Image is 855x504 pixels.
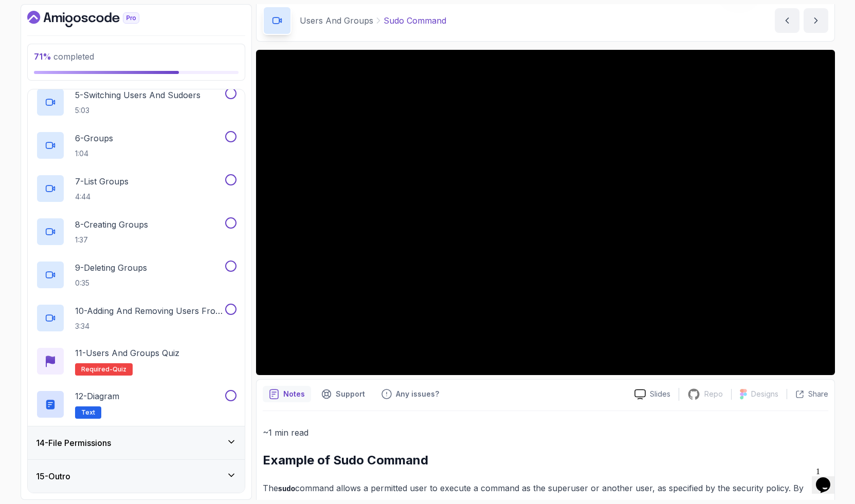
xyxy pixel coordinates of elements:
[34,51,51,62] span: 71 %
[336,389,365,399] p: Support
[36,131,237,160] button: 6-Groups1:04
[36,174,237,203] button: 7-List Groups4:44
[315,386,371,402] button: Support button
[278,485,296,493] code: sudo
[626,389,679,400] a: Slides
[787,389,828,399] button: Share
[812,463,845,494] iframe: chat widget
[300,14,373,27] p: Users And Groups
[27,11,163,27] a: Dashboard
[28,460,245,493] button: 15-Outro
[751,389,778,399] p: Designs
[75,192,129,202] p: 4:44
[75,89,201,101] p: 5 - Switching Users And Sudoers
[75,278,147,288] p: 0:35
[75,218,148,231] p: 8 - Creating Groups
[36,470,70,482] h3: 15 - Outro
[36,347,237,376] button: 11-Users and Groups QuizRequired-quiz
[804,8,828,33] button: next content
[396,389,439,399] p: Any issues?
[36,304,237,332] button: 10-Adding And Removing Users From Groups3:34
[75,175,129,188] p: 7 - List Groups
[34,51,94,62] span: completed
[75,321,223,331] p: 3:34
[28,426,245,459] button: 14-File Permissions
[263,425,828,440] p: ~1 min read
[36,390,237,419] button: 12-DiagramText
[263,386,311,402] button: notes button
[75,148,113,159] p: 1:04
[75,105,201,116] p: 5:03
[75,132,113,144] p: 6 - Groups
[283,389,305,399] p: Notes
[36,437,111,449] h3: 14 - File Permissions
[36,260,237,289] button: 9-Deleting Groups0:35
[36,88,237,117] button: 5-Switching Users And Sudoers5:03
[808,389,828,399] p: Share
[704,389,723,399] p: Repo
[36,217,237,246] button: 8-Creating Groups1:37
[375,386,445,402] button: Feedback button
[75,305,223,317] p: 10 - Adding And Removing Users From Groups
[75,390,119,402] p: 12 - Diagram
[75,347,179,359] p: 11 - Users and Groups Quiz
[775,8,799,33] button: previous content
[81,408,95,417] span: Text
[384,14,446,27] p: Sudo Command
[75,235,148,245] p: 1:37
[650,389,670,399] p: Slides
[75,262,147,274] p: 9 - Deleting Groups
[113,365,126,374] span: quiz
[81,365,113,374] span: Required-
[263,452,828,469] h2: Example of Sudo Command
[256,50,835,375] iframe: 2 - Sudo command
